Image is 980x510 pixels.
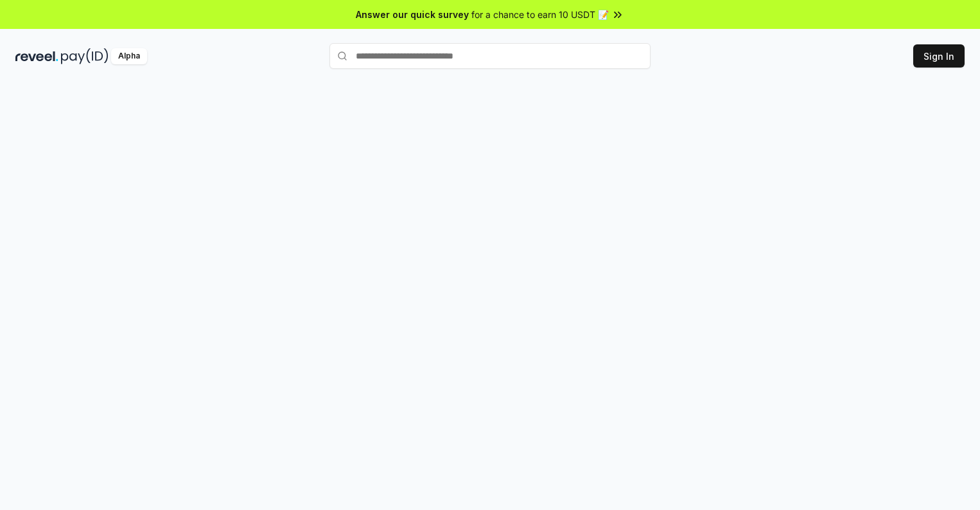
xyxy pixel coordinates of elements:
[61,48,109,64] img: pay_id
[356,8,469,21] span: Answer our quick survey
[913,44,965,68] button: Sign In
[471,8,609,21] span: for a chance to earn 10 USDT 📝
[111,48,147,64] div: Alpha
[15,48,58,64] img: reveel_dark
